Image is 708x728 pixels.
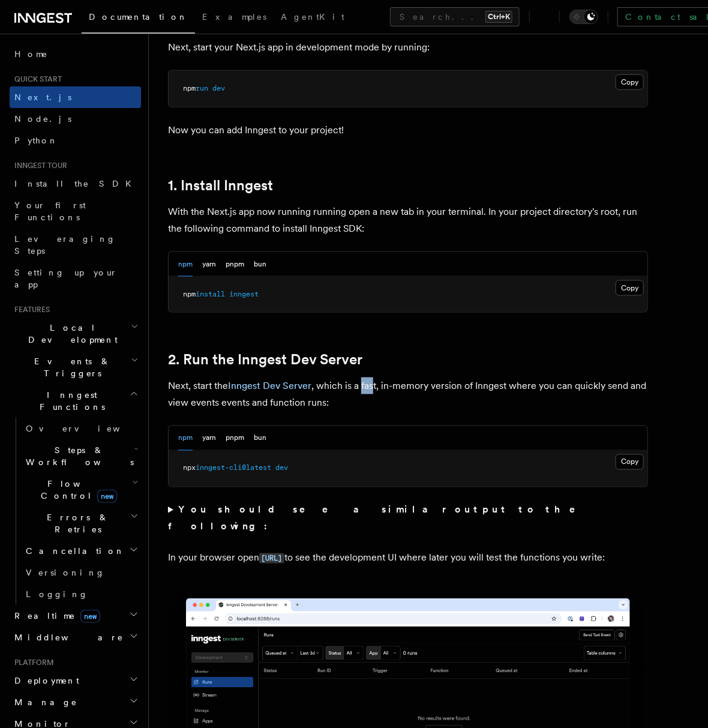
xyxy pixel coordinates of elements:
[10,350,141,384] button: Events & Triggers
[569,10,598,24] button: Toggle dark mode
[616,74,644,90] button: Copy
[10,627,141,648] button: Middleware
[168,502,648,535] summary: You should see a similar output to the following:
[226,252,244,277] button: pnpm
[10,355,131,379] span: Events & Triggers
[21,511,130,535] span: Errors & Retries
[196,290,225,298] span: install
[254,426,266,451] button: bun
[10,658,54,667] span: Platform
[616,280,644,296] button: Copy
[21,473,141,507] button: Flow Controlnew
[168,177,273,194] a: 1. Install Inngest
[21,507,141,540] button: Errors & Retries
[281,12,344,22] span: AgentKit
[178,426,193,451] button: npm
[21,444,134,468] span: Steps & Workflows
[195,4,274,32] a: Examples
[82,4,195,34] a: Documentation
[26,589,88,599] span: Logging
[168,122,648,139] p: Now you can add Inngest to your project!
[10,161,67,170] span: Inngest tour
[89,12,188,22] span: Documentation
[21,562,141,583] a: Versioning
[14,200,86,222] span: Your first Functions
[183,84,196,92] span: npm
[10,173,141,194] a: Install the SDK
[10,610,100,622] span: Realtime
[229,290,259,298] span: inngest
[21,583,141,605] a: Logging
[10,74,62,84] span: Quick start
[196,464,271,472] span: inngest-cli@latest
[10,228,141,262] a: Leveraging Steps
[10,418,141,605] div: Inngest Functions
[14,268,118,289] span: Setting up your app
[10,605,141,627] button: Realtimenew
[21,418,141,439] a: Overview
[202,252,216,277] button: yarn
[274,4,352,32] a: AgentKit
[168,351,362,368] a: 2. Run the Inngest Dev Server
[10,322,131,346] span: Local Development
[168,504,592,532] strong: You should see a similar output to the following:
[10,130,141,151] a: Python
[485,11,512,23] kbd: Ctrl+K
[212,84,225,92] span: dev
[21,478,132,502] span: Flow Control
[10,675,79,687] span: Deployment
[168,203,648,237] p: With the Next.js app now running running open a new tab in your terminal. In your project directo...
[10,696,77,708] span: Manage
[10,86,141,108] a: Next.js
[14,179,139,188] span: Install the SDK
[14,48,48,60] span: Home
[10,631,124,643] span: Middleware
[275,464,288,472] span: dev
[21,439,141,473] button: Steps & Workflows
[168,39,648,56] p: Next, start your Next.js app in development mode by running:
[14,234,116,256] span: Leveraging Steps
[21,545,125,557] span: Cancellation
[183,464,196,472] span: npx
[14,92,71,102] span: Next.js
[97,490,117,503] span: new
[202,426,216,451] button: yarn
[10,691,141,713] button: Manage
[616,454,644,470] button: Copy
[259,552,284,564] a: [URL]
[226,426,244,451] button: pnpm
[10,317,141,350] button: Local Development
[183,290,196,298] span: npm
[10,305,50,314] span: Features
[10,108,141,130] a: Node.js
[178,252,193,277] button: npm
[168,378,648,411] p: Next, start the , which is a fast, in-memory version of Inngest where you can quickly send and vi...
[390,7,520,26] button: Search...Ctrl+K
[10,384,141,418] button: Inngest Functions
[26,568,105,577] span: Versioning
[80,610,100,623] span: new
[10,194,141,228] a: Your first Functions
[259,553,284,564] code: [URL]
[14,114,71,124] span: Node.js
[10,262,141,295] a: Setting up your app
[10,670,141,691] button: Deployment
[10,43,141,65] a: Home
[196,84,208,92] span: run
[202,12,266,22] span: Examples
[21,540,141,562] button: Cancellation
[168,550,648,567] p: In your browser open to see the development UI where later you will test the functions you write:
[14,136,58,145] span: Python
[26,424,149,433] span: Overview
[254,252,266,277] button: bun
[10,389,130,413] span: Inngest Functions
[228,380,311,391] a: Inngest Dev Server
